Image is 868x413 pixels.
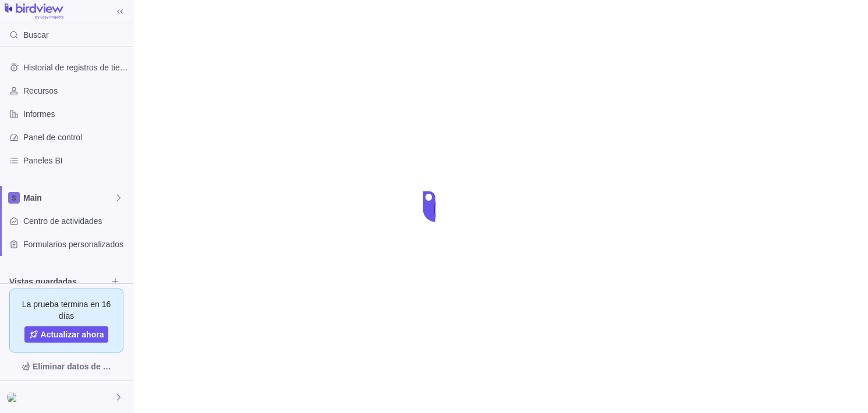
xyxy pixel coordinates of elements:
span: Historial de registros de tiempo [23,62,128,73]
div: Jose Rivera [7,390,21,404]
div: loading [411,183,458,230]
span: La prueba termina en 16 días [19,298,114,322]
span: Paneles BI [23,155,128,166]
span: Panel de control [23,131,128,143]
span: Actualizar ahora [41,329,104,340]
span: Main [23,192,114,204]
img: Show [7,393,21,402]
a: Actualizar ahora [24,326,109,343]
span: Informes [23,108,128,120]
img: logo [5,3,63,20]
span: Buscar [23,29,49,41]
span: Centro de actividades [23,215,128,227]
span: Recursos [23,85,128,97]
span: Eliminar datos de muestra [9,357,123,376]
span: Formularios personalizados [23,238,128,250]
span: Vistas guardadas [9,276,107,287]
span: Eliminar datos de muestra [33,359,112,373]
span: Explorar vistas [107,273,123,290]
